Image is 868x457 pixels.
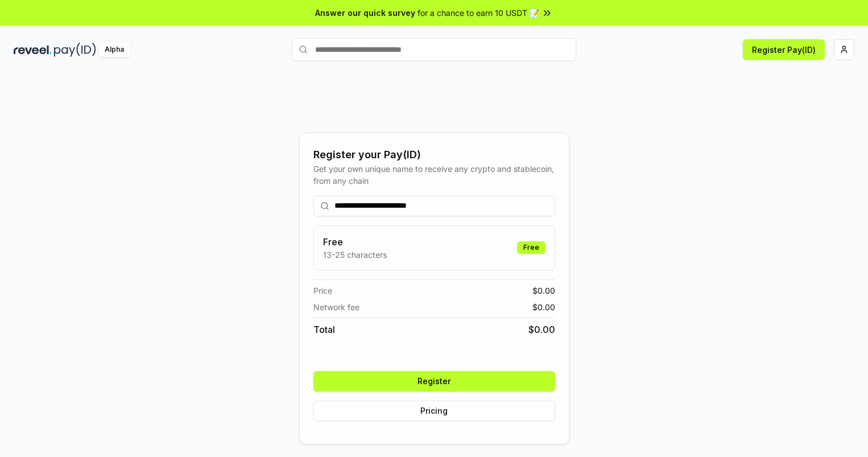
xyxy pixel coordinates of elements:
[323,235,387,249] h3: Free
[14,43,52,57] img: reveel_dark
[315,7,415,19] span: Answer our quick survey
[532,285,555,297] span: $ 0.00
[532,301,555,313] span: $ 0.00
[418,7,539,19] span: for a chance to earn 10 USDT 📝
[313,147,555,163] div: Register your Pay(ID)
[743,39,825,60] button: Register Pay(ID)
[313,371,555,392] button: Register
[313,301,359,313] span: Network fee
[313,163,555,187] div: Get your own unique name to receive any crypto and stablecoin, from any chain
[54,43,96,57] img: pay_id
[313,323,335,336] span: Total
[323,249,387,261] p: 13-25 characters
[313,401,555,421] button: Pricing
[517,241,545,254] div: Free
[313,285,332,297] span: Price
[98,43,130,57] div: Alpha
[528,323,555,336] span: $ 0.00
